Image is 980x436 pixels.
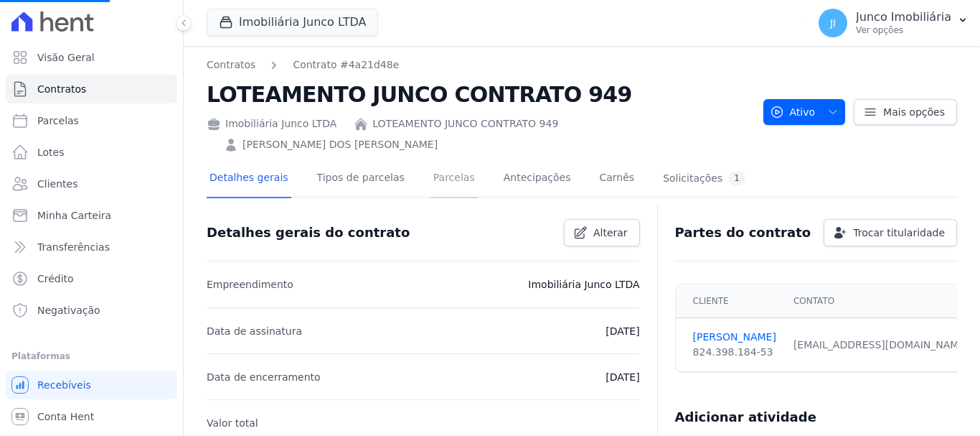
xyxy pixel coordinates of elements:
[207,116,336,131] div: Imobiliária Junco LTDA
[883,105,945,119] span: Mais opções
[37,82,86,96] span: Contratos
[314,160,407,198] a: Tipos de parcelas
[207,323,302,340] p: Data de assinatura
[293,57,399,73] a: Contrato #4a21d48e
[728,172,745,185] div: 1
[207,9,378,36] button: Imobiliária Junco LTDA
[207,368,321,386] p: Data de encerramento
[372,116,558,131] a: LOTEAMENTO JUNCO CONTRATO 949
[37,272,74,286] span: Crédito
[207,78,752,111] h2: LOTEAMENTO JUNCO CONTRATO 949
[596,160,637,198] a: Carnês
[207,57,752,73] nav: Breadcrumb
[763,99,846,125] button: Ativo
[6,201,177,230] a: Minha Carteira
[854,99,957,125] a: Mais opções
[37,240,110,254] span: Transferências
[6,75,177,103] a: Contratos
[207,57,255,73] a: Contratos
[6,233,177,261] a: Transferências
[660,160,748,198] a: Solicitações1
[6,296,177,325] a: Negativação
[6,264,177,293] a: Crédito
[37,177,77,191] span: Clientes
[6,170,177,198] a: Clientes
[207,276,293,293] p: Empreendimento
[606,323,639,340] p: [DATE]
[824,219,957,246] a: Trocar titularidade
[37,145,65,159] span: Lotes
[501,160,574,198] a: Antecipações
[676,284,785,318] th: Cliente
[6,402,177,431] a: Conta Hent
[564,219,640,246] a: Alterar
[6,106,177,135] a: Parcelas
[528,276,639,293] p: Imobiliária Junco LTDA
[6,43,177,72] a: Visão Geral
[675,224,811,241] h3: Partes do contrato
[37,50,95,65] span: Visão Geral
[37,409,94,424] span: Conta Hent
[37,113,79,128] span: Parcelas
[207,57,399,73] nav: Breadcrumb
[242,137,438,152] a: [PERSON_NAME] DOS [PERSON_NAME]
[693,345,776,360] div: 824.398.184-53
[6,371,177,399] a: Recebíveis
[6,138,177,167] a: Lotes
[856,10,951,24] p: Junco Imobiliária
[606,368,639,386] p: [DATE]
[430,160,478,198] a: Parcelas
[785,284,978,318] th: Contato
[207,224,410,241] h3: Detalhes gerais do contrato
[207,160,291,198] a: Detalhes gerais
[693,330,776,345] a: [PERSON_NAME]
[807,3,980,43] button: JI Junco Imobiliária Ver opções
[856,24,951,36] p: Ver opções
[663,172,745,185] div: Solicitações
[37,303,100,317] span: Negativação
[207,414,258,432] p: Valor total
[770,99,816,125] span: Ativo
[37,208,111,223] span: Minha Carteira
[830,18,836,28] span: JI
[37,378,91,392] span: Recebíveis
[675,409,816,426] h3: Adicionar atividade
[593,226,628,240] span: Alterar
[793,338,969,353] div: [EMAIL_ADDRESS][DOMAIN_NAME]
[853,226,945,240] span: Trocar titularidade
[11,348,171,365] div: Plataformas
